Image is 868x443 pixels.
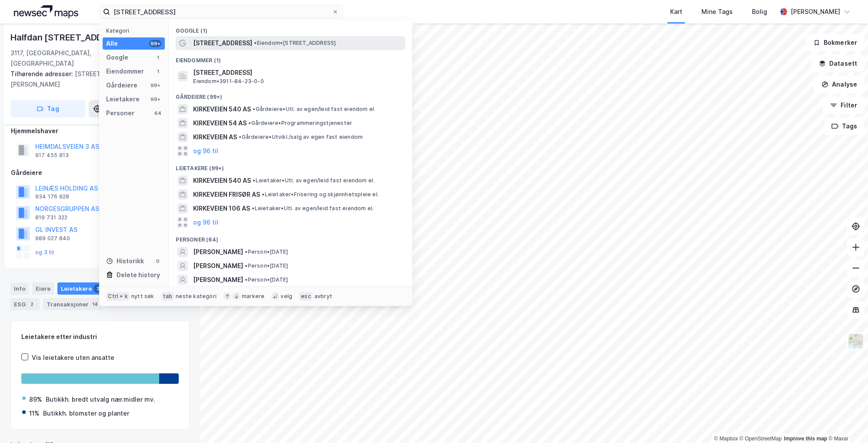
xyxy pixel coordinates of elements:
[131,293,154,300] div: nytt søk
[106,52,128,63] div: Google
[154,54,161,61] div: 1
[10,48,118,69] div: 3117, [GEOGRAPHIC_DATA], [GEOGRAPHIC_DATA]
[193,275,243,285] span: [PERSON_NAME]
[239,134,363,141] span: Gårdeiere • Utvikl./salg av egen fast eiendom
[280,293,292,300] div: velg
[254,40,336,47] span: Eiendom • [STREET_ADDRESS]
[252,205,254,211] span: •
[193,132,237,142] span: KIRKEVEIEN AS
[161,292,174,301] div: tab
[806,34,865,51] button: Bokmerker
[149,96,161,103] div: 99+
[149,82,161,89] div: 99+
[791,7,840,17] div: [PERSON_NAME]
[245,248,247,255] span: •
[154,258,161,265] div: 0
[262,191,379,198] span: Leietaker • Frisering og skjønnhetspleie el.
[193,67,402,78] span: [STREET_ADDRESS]
[32,352,114,363] div: Vis leietakere uten ansatte
[154,68,161,75] div: 1
[193,118,247,128] span: KIRKEVEIEN 54 AS
[35,152,69,159] div: 917 455 813
[314,293,332,300] div: avbryt
[14,5,78,18] img: logo.a4113a55bc3d86da70a041830d287a7e.svg
[193,104,251,114] span: KIRKEVEIEN 540 AS
[245,276,288,283] span: Person • [DATE]
[193,247,243,257] span: [PERSON_NAME]
[35,214,67,221] div: 819 731 322
[106,27,165,34] div: Kategori
[29,394,42,405] div: 89%
[29,408,40,419] div: 11%
[43,408,129,419] div: Butikkh. blomster og planter
[10,282,29,295] div: Info
[262,191,264,198] span: •
[106,292,130,301] div: Ctrl + k
[193,38,252,48] span: [STREET_ADDRESS]
[299,292,313,301] div: esc
[193,175,251,186] span: KIRKEVEIEN 540 AS
[825,401,868,443] div: Kontrollprogram for chat
[117,270,160,280] div: Delete history
[10,30,130,44] div: Halfdan [STREET_ADDRESS]
[32,282,54,295] div: Eiere
[193,261,243,271] span: [PERSON_NAME]
[239,134,241,140] span: •
[253,106,375,113] span: Gårdeiere • Utl. av egen/leid fast eiendom el.
[10,70,75,77] span: Tilhørende adresser:
[248,120,251,126] span: •
[701,7,733,17] div: Mine Tags
[35,193,69,200] div: 934 176 928
[11,126,189,136] div: Hjemmelshaver
[106,108,134,118] div: Personer
[169,158,412,174] div: Leietakere (99+)
[106,256,144,266] div: Historikk
[824,117,865,135] button: Tags
[242,293,264,300] div: markere
[169,87,412,102] div: Gårdeiere (99+)
[252,205,374,212] span: Leietaker • Utl. av egen/leid fast eiendom el.
[106,94,140,104] div: Leietakere
[27,300,36,309] div: 2
[811,55,865,72] button: Datasett
[154,110,161,117] div: 64
[11,168,189,178] div: Gårdeiere
[245,276,247,283] span: •
[169,50,412,66] div: Eiendommer (1)
[248,120,352,127] span: Gårdeiere • Programmeringstjenester
[110,5,332,18] input: Søk på adresse, matrikkel, gårdeiere, leietakere eller personer
[848,333,864,349] img: Z
[10,69,183,90] div: [STREET_ADDRESS][PERSON_NAME]
[193,203,250,214] span: KIRKEVEIEN 106 AS
[823,97,865,114] button: Filter
[670,7,682,17] div: Kart
[253,177,374,184] span: Leietaker • Utl. av egen/leid fast eiendom el.
[245,248,288,255] span: Person • [DATE]
[35,235,70,242] div: 989 027 840
[784,436,827,442] a: Improve this map
[93,284,102,293] div: 2
[10,100,85,117] button: Tag
[245,262,247,269] span: •
[193,189,260,200] span: KIRKEVEIEN FRISØR AS
[193,78,264,85] span: Eiendom • 3911-84-23-0-0
[176,293,217,300] div: neste kategori
[740,436,782,442] a: OpenStreetMap
[253,106,255,112] span: •
[43,298,103,310] div: Transaksjoner
[814,76,865,93] button: Analyse
[193,217,218,228] button: og 96 til
[193,146,218,156] button: og 96 til
[46,394,155,405] div: Butikkh. bredt utvalg nær.midler mv.
[254,40,257,46] span: •
[149,40,161,47] div: 99+
[21,332,179,342] div: Leietakere etter industri
[106,80,137,91] div: Gårdeiere
[752,7,767,17] div: Bolig
[57,282,106,295] div: Leietakere
[825,401,868,443] iframe: Chat Widget
[10,298,40,310] div: ESG
[253,177,255,184] span: •
[169,20,412,36] div: Google (1)
[106,66,144,77] div: Eiendommer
